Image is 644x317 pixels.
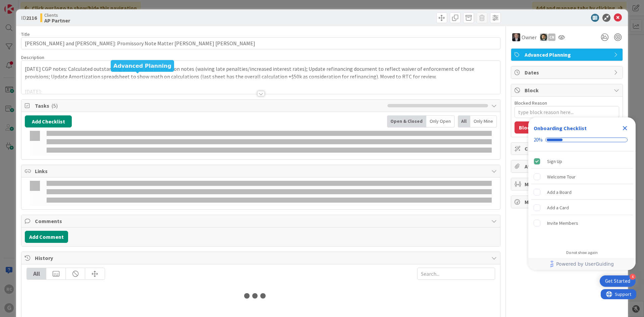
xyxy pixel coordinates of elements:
[25,115,72,127] button: Add Checklist
[531,200,633,215] div: Add a Card is incomplete.
[426,115,454,127] div: Only Open
[525,51,610,59] span: Advanced Planning
[525,145,610,153] span: Custom Fields
[470,115,497,127] div: Only Mine
[25,65,497,80] p: [DATE] CGP notes: Calculated outstanding principal and interest on notes (waiving late penalties/...
[547,204,569,212] div: Add a Card
[630,274,636,280] div: 4
[458,115,470,127] div: All
[534,137,543,143] div: 20%
[21,54,44,60] span: Description
[605,278,630,284] div: Get Started
[547,173,576,181] div: Welcome Tour
[21,14,37,22] span: ID
[21,37,500,49] input: type card name here...
[44,12,70,18] span: Clients
[547,219,578,227] div: Invite Members
[528,151,636,246] div: Checklist items
[534,137,630,143] div: Checklist progress: 20%
[600,275,636,287] div: Open Get Started checklist, remaining modules: 4
[528,258,636,270] div: Footer
[547,157,562,165] div: Sign Up
[51,102,58,109] span: ( 5 )
[35,102,384,110] span: Tasks
[525,180,610,188] span: Mirrors
[548,34,555,41] div: CN
[512,33,520,41] img: BG
[25,231,68,243] button: Add Comment
[35,217,488,225] span: Comments
[35,167,488,175] span: Links
[113,63,171,69] h5: Advanced Planning
[27,268,46,279] div: All
[525,68,610,76] span: Dates
[515,121,537,134] button: Block
[525,86,610,94] span: Block
[540,34,547,41] img: CG
[35,254,488,262] span: History
[417,268,495,280] input: Search...
[547,188,572,196] div: Add a Board
[21,31,30,37] label: Title
[556,260,614,268] span: Powered by UserGuiding
[531,154,633,169] div: Sign Up is complete.
[531,169,633,184] div: Welcome Tour is incomplete.
[534,124,587,132] div: Onboarding Checklist
[515,100,547,106] label: Blocked Reason
[44,18,70,23] b: AP Partner
[566,250,598,255] div: Do not show again
[26,14,37,21] b: 2116
[528,117,636,270] div: Checklist Container
[522,33,537,41] span: Owner
[532,258,632,270] a: Powered by UserGuiding
[525,162,610,170] span: Attachments
[531,185,633,200] div: Add a Board is incomplete.
[14,1,31,9] span: Support
[387,115,426,127] div: Open & Closed
[620,123,630,134] div: Close Checklist
[531,216,633,230] div: Invite Members is incomplete.
[525,198,610,206] span: Metrics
